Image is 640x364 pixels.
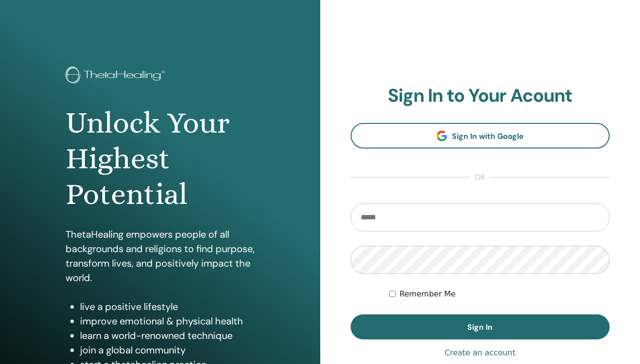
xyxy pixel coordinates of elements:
label: Remember Me [399,288,456,300]
li: live a positive lifestyle [80,299,255,314]
span: or [470,172,490,183]
div: Keep me authenticated indefinitely or until I manually logout [389,288,610,300]
li: join a global community [80,343,255,357]
h2: Sign In to Your Acount [351,85,610,107]
a: Sign In with Google [351,123,610,148]
h1: Unlock Your Highest Potential [66,105,255,213]
li: improve emotional & physical health [80,314,255,328]
button: Sign In [351,314,610,339]
span: Sign In with Google [452,131,524,141]
li: learn a world-renowned technique [80,328,255,343]
p: ThetaHealing empowers people of all backgrounds and religions to find purpose, transform lives, a... [66,227,255,285]
span: Sign In [467,322,492,332]
a: Create an account [445,347,516,359]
